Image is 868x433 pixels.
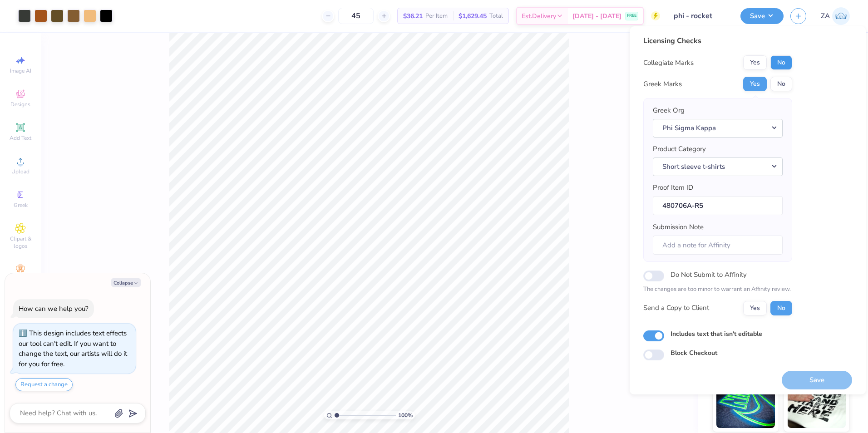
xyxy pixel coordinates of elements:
[653,222,704,232] label: Submission Note
[10,67,31,74] span: Image AI
[643,58,694,68] div: Collegiate Marks
[743,55,767,70] button: Yes
[11,168,30,175] span: Upload
[459,11,487,21] span: $1,629.45
[425,11,448,21] span: Per Item
[10,101,30,108] span: Designs
[743,77,767,91] button: Yes
[111,278,141,287] button: Collapse
[671,269,747,280] label: Do Not Submit to Affinity
[821,11,830,21] span: ZA
[832,7,850,25] img: Zuriel Alaba
[770,301,792,315] button: No
[788,383,846,428] img: Water based Ink
[653,105,685,116] label: Greek Org
[667,7,734,25] input: Untitled Design
[740,8,784,24] button: Save
[643,285,792,294] p: The changes are too minor to warrant an Affinity review.
[398,411,413,419] span: 100 %
[671,348,717,358] label: Block Checkout
[19,304,89,313] div: How can we help you?
[770,77,792,91] button: No
[643,303,709,313] div: Send a Copy to Client
[821,7,850,25] a: ZA
[653,119,783,138] button: Phi Sigma Kappa
[653,144,706,154] label: Product Category
[5,235,36,250] span: Clipart & logos
[653,236,783,255] input: Add a note for Affinity
[10,134,31,142] span: Add Text
[489,11,503,21] span: Total
[653,157,783,176] button: Short sleeve t-shirts
[627,13,636,19] span: FREE
[572,11,621,21] span: [DATE] - [DATE]
[403,11,423,21] span: $36.21
[15,378,73,391] button: Request a change
[643,35,792,46] div: Licensing Checks
[19,329,127,369] div: This design includes text effects our tool can't edit. If you want to change the text, our artist...
[743,301,767,315] button: Yes
[522,11,556,21] span: Est. Delivery
[643,79,682,89] div: Greek Marks
[14,202,28,209] span: Greek
[671,329,762,339] label: Includes text that isn't editable
[770,55,792,70] button: No
[338,8,374,24] input: – –
[653,182,693,193] label: Proof Item ID
[716,383,775,428] img: Glow in the Dark Ink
